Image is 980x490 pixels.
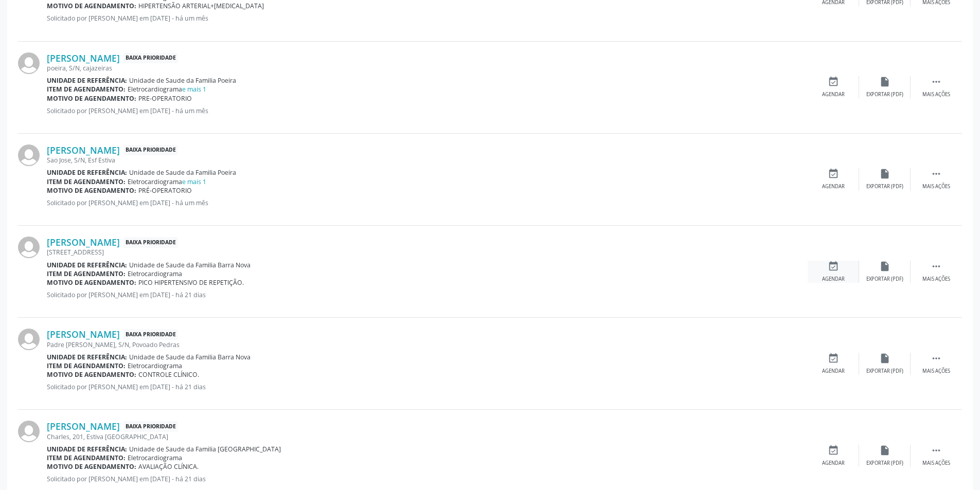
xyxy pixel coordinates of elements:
div: Agendar [822,91,845,98]
b: Unidade de referência: [47,353,127,361]
span: Unidade de Saude da Familia Barra Nova [129,353,251,361]
i: event_available [828,445,839,456]
div: Mais ações [922,91,950,98]
div: Exportar (PDF) [866,368,903,375]
a: [PERSON_NAME] [47,421,120,432]
div: Agendar [822,183,845,190]
div: poeira, S/N, cajazeiras [47,64,808,72]
span: PRÉ-OPERATORIO [138,186,192,195]
span: Baixa Prioridade [123,329,178,340]
b: Unidade de referência: [47,168,127,177]
img: img [18,421,40,442]
div: Exportar (PDF) [866,91,903,98]
b: Item de agendamento: [47,361,126,370]
div: Padre [PERSON_NAME], S/N, Povoado Pedras [47,340,808,349]
b: Motivo de agendamento: [47,370,136,379]
b: Motivo de agendamento: [47,186,136,195]
span: CONTROLE CLÍNICO. [138,370,199,379]
b: Motivo de agendamento: [47,2,136,10]
a: e mais 1 [182,85,206,94]
span: AVALIAÇÃO CLÍNICA. [138,462,199,471]
div: Mais ações [922,183,950,190]
b: Unidade de referência: [47,445,127,453]
i:  [931,168,942,179]
div: [STREET_ADDRESS] [47,248,808,257]
a: e mais 1 [182,177,206,186]
i: event_available [828,353,839,364]
i: event_available [828,168,839,179]
span: Eletrocardiograma [128,453,182,462]
b: Motivo de agendamento: [47,462,136,471]
p: Solicitado por [PERSON_NAME] em [DATE] - há 21 dias [47,291,808,299]
div: Exportar (PDF) [866,276,903,283]
span: Eletrocardiograma [128,177,206,186]
b: Motivo de agendamento: [47,94,136,103]
div: Mais ações [922,368,950,375]
span: Baixa Prioridade [123,145,178,156]
span: Baixa Prioridade [123,237,178,248]
div: Exportar (PDF) [866,460,903,467]
div: Charles, 201, Estiva [GEOGRAPHIC_DATA] [47,432,808,441]
span: HIPERTENSÃO ARTERIAL+[MEDICAL_DATA] [138,2,264,10]
i: insert_drive_file [879,168,890,179]
span: Baixa Prioridade [123,53,178,64]
p: Solicitado por [PERSON_NAME] em [DATE] - há um mês [47,106,808,115]
b: Item de agendamento: [47,453,126,462]
img: img [18,52,40,74]
a: [PERSON_NAME] [47,329,120,340]
a: [PERSON_NAME] [47,237,120,248]
span: PRE-OPERATORIO [138,94,192,103]
div: Sao Jose, S/N, Esf Estiva [47,156,808,165]
i:  [931,76,942,87]
div: Exportar (PDF) [866,183,903,190]
b: Item de agendamento: [47,85,126,94]
i:  [931,353,942,364]
span: Unidade de Saude da Familia Poeira [129,168,236,177]
span: Unidade de Saude da Familia Barra Nova [129,261,251,269]
i: insert_drive_file [879,76,890,87]
i:  [931,445,942,456]
p: Solicitado por [PERSON_NAME] em [DATE] - há um mês [47,198,808,207]
i: insert_drive_file [879,353,890,364]
span: Unidade de Saude da Familia [GEOGRAPHIC_DATA] [129,445,281,453]
div: Agendar [822,460,845,467]
b: Item de agendamento: [47,269,126,278]
div: Mais ações [922,460,950,467]
i: insert_drive_file [879,445,890,456]
span: Baixa Prioridade [123,421,178,432]
img: img [18,144,40,166]
img: img [18,329,40,350]
i: event_available [828,76,839,87]
div: Agendar [822,368,845,375]
img: img [18,237,40,258]
b: Unidade de referência: [47,76,127,85]
i: event_available [828,261,839,272]
i: insert_drive_file [879,261,890,272]
p: Solicitado por [PERSON_NAME] em [DATE] - há um mês [47,14,808,23]
i:  [931,261,942,272]
div: Mais ações [922,276,950,283]
span: Eletrocardiograma [128,361,182,370]
p: Solicitado por [PERSON_NAME] em [DATE] - há 21 dias [47,383,808,391]
span: Eletrocardiograma [128,85,206,94]
a: [PERSON_NAME] [47,144,120,156]
p: Solicitado por [PERSON_NAME] em [DATE] - há 21 dias [47,475,808,483]
span: PICO HIPERTENSIVO DE REPETIÇÃO. [138,278,244,287]
b: Item de agendamento: [47,177,126,186]
span: Eletrocardiograma [128,269,182,278]
b: Unidade de referência: [47,261,127,269]
div: Agendar [822,276,845,283]
span: Unidade de Saude da Familia Poeira [129,76,236,85]
a: [PERSON_NAME] [47,52,120,64]
b: Motivo de agendamento: [47,278,136,287]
